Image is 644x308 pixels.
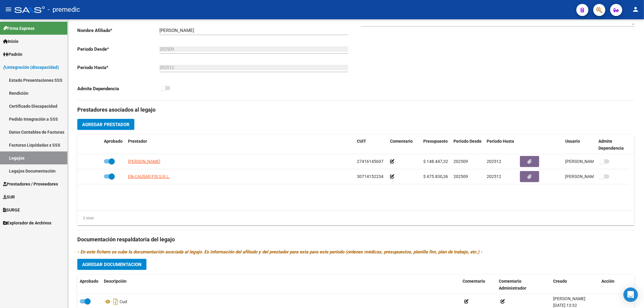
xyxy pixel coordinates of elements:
[128,174,170,179] span: EN-CAUSAR PSI S.R.L.
[354,135,388,155] datatable-header-cell: CUIT
[553,303,577,308] span: [DATE] 13:32
[112,297,120,306] i: Descargar documento
[77,106,634,114] h3: Prestadores asociados al legajo
[390,139,413,144] span: Comentario
[632,6,639,13] mat-icon: person
[80,279,98,284] span: Aprobado
[551,275,599,295] datatable-header-cell: Creado
[451,135,484,155] datatable-header-cell: Periodo Desde
[101,275,460,295] datatable-header-cell: Descripción
[565,139,580,144] span: Usuario
[5,6,12,13] mat-icon: menu
[77,259,146,270] button: Agregar Documentacion
[453,159,468,164] span: 202509
[453,139,482,144] span: Periodo Desde
[496,275,551,295] datatable-header-cell: Comentario Administrador
[104,297,458,306] div: Cud
[104,279,127,284] span: Descripción
[565,174,613,179] span: [PERSON_NAME] [DATE]
[565,159,613,164] span: [PERSON_NAME] [DATE]
[126,135,354,155] datatable-header-cell: Prestador
[460,275,496,295] datatable-header-cell: Comentario
[388,135,421,155] datatable-header-cell: Comentario
[357,174,383,179] span: 30714152234
[499,279,526,291] span: Comentario Administrador
[553,296,585,301] span: [PERSON_NAME]
[128,139,147,144] span: Prestador
[487,139,514,144] span: Periodo Hasta
[3,51,22,58] span: Padrón
[77,85,159,92] p: Admite Dependencia
[599,275,629,295] datatable-header-cell: Acción
[77,249,482,255] i: - En este fichero se sube la documentación asociada al legajo. Es información del afiliado y del ...
[3,25,34,32] span: Firma Express
[463,279,485,284] span: Comentario
[3,194,15,200] span: SUR
[487,174,501,179] span: 202512
[77,215,94,221] div: 2 total
[82,262,142,267] span: Agregar Documentacion
[484,135,517,155] datatable-header-cell: Periodo Hasta
[48,3,80,16] span: - premedic
[357,159,383,164] span: 27416145607
[77,27,159,34] p: Nombre Afiliado
[623,287,638,302] div: Open Intercom Messenger
[553,279,567,284] span: Creado
[453,174,468,179] span: 202509
[357,139,366,144] span: CUIT
[596,135,629,155] datatable-header-cell: Admite Dependencia
[423,174,448,179] span: $ 475.830,36
[601,279,614,284] span: Acción
[77,275,101,295] datatable-header-cell: Aprobado
[3,220,51,226] span: Explorador de Archivos
[82,122,130,127] span: Agregar Prestador
[3,181,58,187] span: Prestadores / Proveedores
[487,159,501,164] span: 202512
[104,139,123,144] span: Aprobado
[77,119,134,130] button: Agregar Prestador
[423,159,448,164] span: $ 148.447,32
[3,207,20,213] span: SURGE
[3,64,59,71] span: Integración (discapacidad)
[563,135,596,155] datatable-header-cell: Usuario
[3,38,18,45] span: Inicio
[421,135,451,155] datatable-header-cell: Presupuesto
[77,46,159,52] p: Periodo Desde
[598,139,624,151] span: Admite Dependencia
[128,159,160,164] span: [PERSON_NAME]
[423,139,448,144] span: Presupuesto
[77,64,159,71] p: Periodo Hasta
[101,135,126,155] datatable-header-cell: Aprobado
[77,235,634,244] h3: Documentación respaldatoria del legajo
